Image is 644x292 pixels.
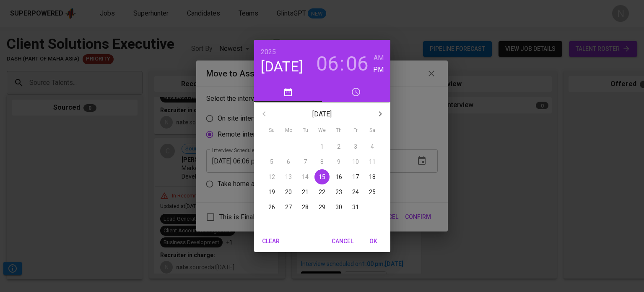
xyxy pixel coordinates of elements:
[264,126,279,135] span: Su
[346,52,369,76] button: 06
[335,203,342,211] p: 30
[298,200,313,215] button: 28
[298,126,313,135] span: Tu
[319,203,325,211] p: 29
[264,200,279,215] button: 26
[314,200,330,215] button: 29
[261,58,303,76] button: [DATE]
[348,200,363,215] button: 31
[281,184,296,200] button: 20
[348,126,363,135] span: Fr
[268,203,275,211] p: 26
[352,188,359,196] p: 24
[352,203,359,211] p: 31
[331,169,346,184] button: 16
[374,52,384,64] h6: AM
[268,188,275,196] p: 19
[348,169,363,184] button: 17
[369,188,376,196] p: 25
[314,169,330,184] button: 15
[281,126,296,135] span: Mo
[261,46,276,58] button: 2025
[298,184,313,200] button: 21
[264,184,279,200] button: 19
[302,188,309,196] p: 21
[314,126,330,135] span: We
[340,52,344,76] h3: :
[335,173,342,181] p: 16
[281,200,296,215] button: 27
[352,173,359,181] p: 17
[316,52,339,76] button: 06
[328,234,357,249] button: Cancel
[302,203,309,211] p: 28
[365,126,380,135] span: Sa
[373,52,384,64] button: AM
[274,109,370,119] p: [DATE]
[369,173,376,181] p: 18
[365,169,380,184] button: 18
[348,184,363,200] button: 24
[335,188,342,196] p: 23
[285,188,292,196] p: 20
[261,236,281,247] span: Clear
[365,184,380,200] button: 25
[360,234,387,249] button: OK
[364,236,384,247] span: OK
[373,64,384,76] button: PM
[332,236,353,247] span: Cancel
[314,184,330,200] button: 22
[319,173,325,181] p: 15
[331,184,346,200] button: 23
[331,200,346,215] button: 30
[257,234,284,249] button: Clear
[319,188,325,196] p: 22
[285,203,292,211] p: 27
[331,126,346,135] span: Th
